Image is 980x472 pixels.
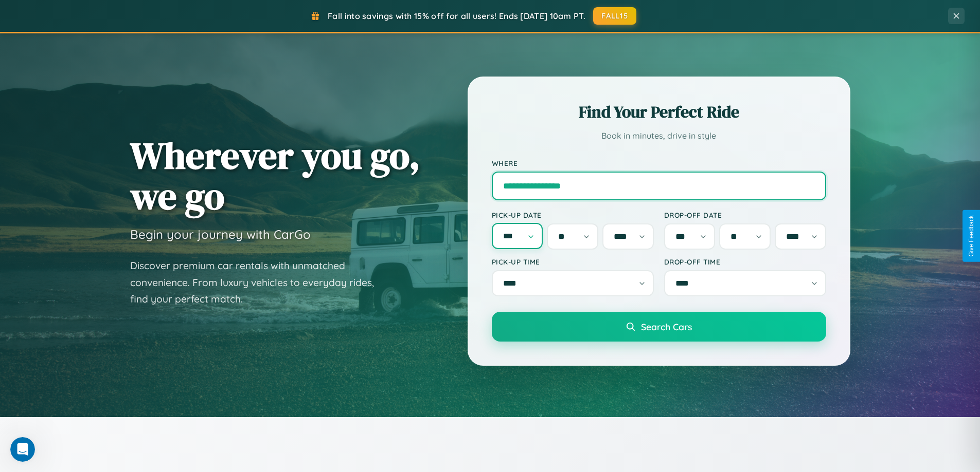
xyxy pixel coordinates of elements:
[641,321,692,332] span: Search Cars
[664,257,826,266] label: Drop-off Time
[968,215,975,257] div: Give Feedback
[492,211,654,219] label: Pick-up Date
[492,312,826,342] button: Search Cars
[130,135,420,216] h1: Wherever you go, we go
[492,128,826,143] p: Book in minutes, drive in style
[130,257,387,308] p: Discover premium car rentals with unmatched convenience. From luxury vehicles to everyday rides, ...
[664,211,826,219] label: Drop-off Date
[130,226,311,242] h3: Begin your journey with CarGo
[492,159,826,167] label: Where
[328,11,585,21] span: Fall into savings with 15% off for all users! Ends [DATE] 10am PT.
[492,101,826,123] h2: Find Your Perfect Ride
[492,257,654,266] label: Pick-up Time
[593,7,636,25] button: FALL15
[10,437,35,462] iframe: Intercom live chat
